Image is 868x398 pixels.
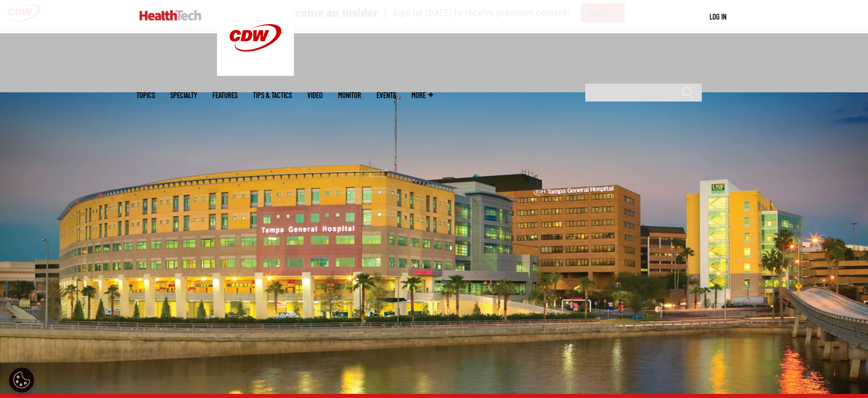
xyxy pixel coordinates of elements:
div: User menu [709,11,726,22]
a: CDW [217,68,294,78]
a: Log in [709,12,726,21]
button: Open Preferences [9,367,34,393]
span: Topics [136,91,155,99]
a: Video [307,91,323,99]
span: More [411,91,433,99]
a: Events [377,91,396,99]
div: Cookie Settings [9,367,34,393]
a: MonITor [338,91,361,99]
img: Home [140,10,202,21]
a: Features [212,91,238,99]
a: Tips & Tactics [253,91,292,99]
span: Specialty [170,91,197,99]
